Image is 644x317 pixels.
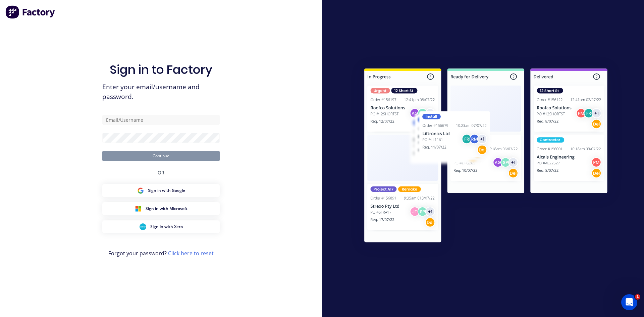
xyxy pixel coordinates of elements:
img: Xero Sign in [140,223,146,230]
h1: Sign in to Factory [110,62,212,77]
span: Forgot your password? [108,249,214,257]
span: 1 [635,294,640,300]
a: Click here to reset [168,250,214,257]
span: Sign in with Google [148,188,185,194]
input: Email/Username [102,115,220,125]
div: OR [158,161,164,184]
img: Microsoft Sign in [135,205,142,212]
button: Continue [102,151,220,161]
img: Sign in [350,55,622,258]
iframe: Intercom live chat [621,294,637,310]
span: Sign in with Microsoft [146,206,187,212]
span: Sign in with Xero [150,224,183,230]
button: Microsoft Sign inSign in with Microsoft [102,202,220,215]
img: Google Sign in [137,187,144,194]
button: Xero Sign inSign in with Xero [102,220,220,233]
img: Factory [5,5,56,19]
span: Enter your email/username and password. [102,82,220,102]
button: Google Sign inSign in with Google [102,184,220,197]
